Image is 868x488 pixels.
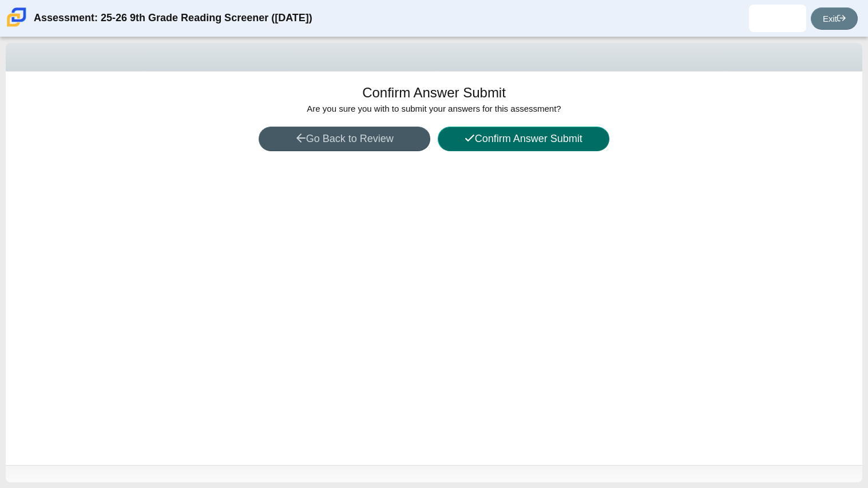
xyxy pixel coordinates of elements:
[34,5,312,32] div: Assessment: 25-26 9th Grade Reading Screener ([DATE])
[5,5,29,29] img: Carmen School of Science & Technology
[438,127,609,151] button: Confirm Answer Submit
[768,9,787,27] img: savannah.gusby.2Rc2b6
[307,104,561,113] span: Are you sure you with to submit your answers for this assessment?
[811,7,858,30] a: Exit
[362,83,506,103] h1: Confirm Answer Submit
[259,127,430,151] button: Go Back to Review
[5,21,29,31] a: Carmen School of Science & Technology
